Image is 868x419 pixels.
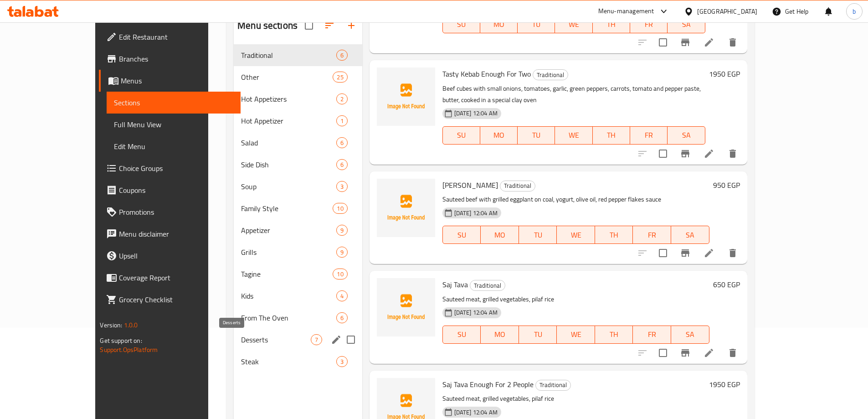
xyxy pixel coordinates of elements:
button: MO [480,126,518,145]
a: Edit menu item [704,148,714,159]
a: Branches [99,48,240,70]
span: MO [484,129,514,142]
div: Appetizer9 [234,219,362,241]
button: SU [442,126,480,145]
div: items [333,203,347,214]
a: Edit Menu [107,135,240,157]
span: FR [634,18,664,31]
div: Kids4 [234,285,362,307]
div: items [336,312,348,323]
span: Select to update [653,343,673,362]
button: delete [722,342,744,364]
span: SU [447,18,477,31]
h6: 1950 EGP [709,67,740,80]
div: Family Style10 [234,197,362,219]
span: Select to update [653,33,673,52]
span: FR [637,328,668,341]
button: Branch-specific-item [674,342,696,364]
div: Traditional [535,380,571,391]
span: SU [447,328,477,341]
button: WE [557,226,595,244]
div: Traditional6 [234,44,362,66]
span: Full Menu View [114,119,233,130]
span: SU [447,228,477,242]
a: Edit menu item [704,37,714,48]
span: Menu disclaimer [119,228,233,239]
a: Menu disclaimer [99,223,240,245]
button: FR [633,226,671,244]
span: 6 [337,139,347,147]
span: MO [484,18,514,31]
span: Branches [119,53,233,64]
span: Tagine [241,269,333,279]
button: TU [519,226,557,244]
div: Desserts7edit [234,329,362,351]
span: FR [637,228,668,242]
span: 6 [337,160,347,169]
div: items [336,247,348,258]
a: Full Menu View [107,114,240,135]
a: Menus [99,70,240,92]
p: Sauteed meat, grilled vegetables, pilaf rice [442,294,709,305]
div: Tagine10 [234,263,362,285]
span: TU [523,328,554,341]
span: Saj Tava [442,278,468,291]
button: TH [593,126,630,145]
span: [DATE] 12:04 AM [451,408,501,417]
span: Upsell [119,250,233,261]
span: [DATE] 12:04 AM [451,308,501,317]
a: Sections [107,92,240,114]
div: items [336,181,348,192]
span: Sort sections [318,15,340,36]
span: Version: [100,319,122,331]
div: Soup [241,181,336,192]
span: Traditional [470,280,505,291]
a: Coupons [99,179,240,201]
span: Steak [241,356,336,367]
span: MO [484,228,515,242]
span: SA [675,228,706,242]
span: Traditional [500,181,535,191]
span: [PERSON_NAME] [442,178,498,192]
span: Edit Restaurant [119,31,233,42]
span: WE [559,129,589,142]
button: WE [557,326,595,344]
span: 25 [333,73,347,82]
div: Kids [241,290,336,301]
span: 9 [337,248,347,257]
button: FR [633,326,671,344]
div: Traditional [241,50,336,61]
button: SA [668,15,705,33]
a: Edit Restaurant [99,26,240,48]
button: Branch-specific-item [674,31,696,53]
a: Coverage Report [99,267,240,289]
span: Traditional [533,70,568,80]
a: Edit menu item [704,347,714,358]
a: Upsell [99,245,240,267]
div: items [333,269,347,279]
button: SA [668,126,705,145]
button: TU [518,15,555,33]
span: 9 [337,226,347,235]
button: delete [722,31,744,53]
h2: Menu sections [237,19,298,32]
button: SA [671,326,709,344]
span: Side Dish [241,159,336,170]
span: 3 [337,182,347,191]
div: From The Oven [241,312,336,323]
div: items [336,93,348,104]
span: Hot Appetizers [241,93,336,104]
button: MO [481,226,519,244]
span: MO [484,328,515,341]
div: items [336,356,348,367]
span: Grocery Checklist [119,294,233,305]
button: WE [555,15,592,33]
div: Steak3 [234,351,362,372]
div: [GEOGRAPHIC_DATA] [697,6,757,16]
span: SA [675,328,706,341]
button: SU [442,15,480,33]
span: FR [634,129,664,142]
span: WE [560,328,591,341]
button: MO [481,326,519,344]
